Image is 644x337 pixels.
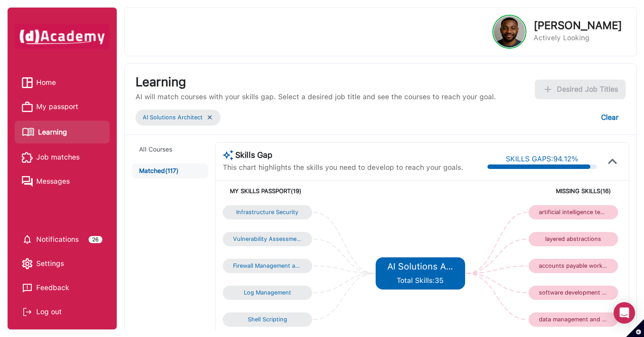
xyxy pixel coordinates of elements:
[313,266,374,274] g: Edge from 2 to 5
[22,282,33,293] img: feedback
[494,16,525,47] img: Profile
[143,113,203,122] div: AI Solutions Architect
[557,84,618,95] span: Desired Job Titles
[22,234,33,245] img: setting
[38,126,67,139] span: Learning
[223,150,233,160] img: AI Course Suggestion
[36,175,70,188] span: Messages
[22,258,33,269] img: setting
[136,75,496,90] h3: Learning
[387,261,453,272] h5: AI Solutions Architect
[233,289,302,296] div: Log Management
[233,236,302,243] div: Vulnerability Assessment
[22,305,102,319] div: Log out
[36,76,56,89] span: Home
[466,212,527,274] g: Edge from 5 to 6
[313,274,374,293] g: Edge from 3 to 5
[22,281,102,295] a: Feedback
[466,274,527,293] g: Edge from 5 to 9
[22,175,102,188] a: Messages iconMessages
[132,142,208,157] button: All Courses
[614,302,635,324] div: Open Intercom Messenger
[22,77,33,88] img: Home icon
[534,33,622,43] p: Actively Looking
[313,239,374,274] g: Edge from 1 to 5
[466,274,527,320] g: Edge from 5 to 10
[420,188,611,195] h5: MISSING SKILLS (16)
[22,176,33,187] img: Messages icon
[22,124,34,140] img: Learning icon
[36,151,80,164] span: Job matches
[36,233,79,246] span: Notifications
[313,274,374,320] g: Edge from 4 to 5
[466,239,527,274] g: Edge from 5 to 7
[22,101,33,112] img: My passport icon
[466,266,527,274] g: Edge from 5 to 8
[206,114,213,121] img: ...
[626,319,644,337] button: Set cookie preferences
[233,262,302,270] div: Firewall Management and Implementation
[233,316,302,323] div: Shell Scripting
[233,209,302,216] div: Infrastructure Security
[22,76,102,89] a: Home iconHome
[397,276,444,285] span: Total Skills: 35
[539,209,608,216] div: artificial intelligence techniques
[539,316,608,323] div: data management and analysis
[15,24,110,49] img: dAcademy
[535,80,626,99] button: Add desired job titles
[36,257,64,270] span: Settings
[542,84,553,95] img: add icon
[534,20,622,31] p: [PERSON_NAME]
[506,154,578,164] div: SKILLS GAPS: 94.12 %
[230,188,420,195] h5: MY SKILLS PASSPORT (19)
[539,262,608,270] div: accounts payable workflow systems
[36,100,78,114] span: My passport
[22,152,33,163] img: Job matches icon
[313,212,374,274] g: Edge from 0 to 5
[223,150,463,160] h3: Skills Gap
[604,152,622,170] img: icon
[539,236,608,243] div: layered abstractions
[594,108,626,127] button: Clear
[223,162,463,173] p: This chart highlights the skills you need to develop to reach your goals.
[89,236,102,243] div: 26
[22,307,33,317] img: Log out
[22,151,102,164] a: Job matches iconJob matches
[22,100,102,114] a: My passport iconMy passport
[539,289,608,296] div: software development (application interface)
[132,164,208,178] button: Matched(117)
[136,92,496,102] p: AI will match courses with your skills gap. Select a desired job title and see the courses to rea...
[22,124,102,140] a: Learning iconLearning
